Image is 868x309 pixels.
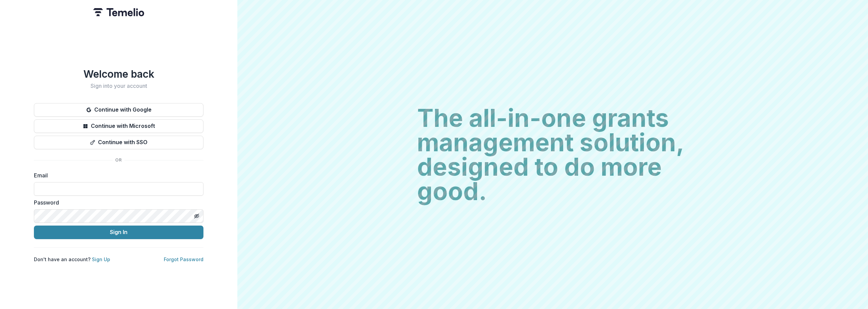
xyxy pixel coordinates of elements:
a: Sign Up [92,256,110,262]
button: Toggle password visibility [191,211,202,221]
h1: Welcome back [34,68,203,80]
label: Email [34,171,199,179]
button: Continue with SSO [34,136,203,149]
p: Don't have an account? [34,256,110,263]
img: Temelio [93,8,144,16]
a: Forgot Password [164,256,203,262]
button: Continue with Google [34,103,203,117]
button: Sign In [34,226,203,239]
button: Continue with Microsoft [34,119,203,133]
label: Password [34,198,199,207]
h2: Sign into your account [34,83,203,89]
